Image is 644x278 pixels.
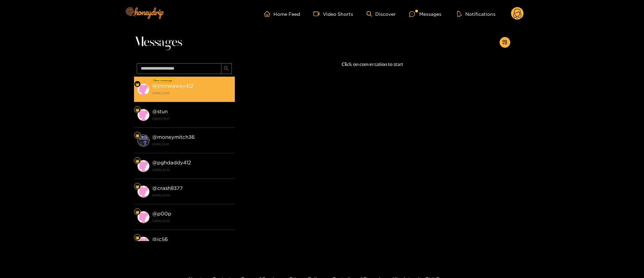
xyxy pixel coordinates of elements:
[152,160,191,165] strong: @ pghdaddy412
[152,192,231,198] strong: [DATE] 22:35
[152,116,231,122] strong: [DATE] 14:07
[409,10,441,18] div: Messages
[152,141,231,147] strong: [DATE] 12:10
[135,133,139,137] img: Fan Level
[264,11,300,17] a: Home Feed
[152,185,183,191] strong: @ crash8377
[135,82,139,86] img: Fan Level
[135,236,139,240] img: Fan Level
[137,237,149,249] img: conversation
[235,61,510,68] p: Click on conversation to start
[137,186,149,198] img: conversation
[137,211,149,223] img: conversation
[135,210,139,214] img: Fan Level
[367,11,396,17] a: Discover
[137,109,149,121] img: conversation
[224,66,229,72] span: search
[137,134,149,147] img: conversation
[152,83,194,89] strong: @ throwaway412
[502,40,507,45] span: appstore-add
[134,34,182,50] span: Messages
[152,109,168,114] strong: @ stun
[221,63,232,74] button: search
[264,11,273,17] span: home
[137,83,149,95] img: conversation
[313,11,353,17] a: Video Shorts
[135,108,139,112] img: Fan Level
[152,236,168,242] strong: @ jc56
[455,10,498,17] button: Notifications
[137,160,149,172] img: conversation
[152,90,231,96] strong: [DATE] 21:05
[152,134,195,140] strong: @ moneymitch36
[152,167,231,173] strong: [DATE] 22:35
[135,185,139,189] img: Fan Level
[500,37,510,48] button: appstore-add
[152,218,231,224] strong: [DATE] 22:35
[135,159,139,163] img: Fan Level
[152,211,171,216] strong: @ p00p
[153,78,174,83] div: New message
[313,11,323,17] span: video-camera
